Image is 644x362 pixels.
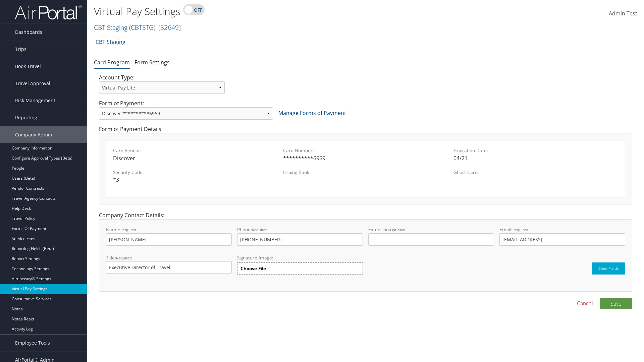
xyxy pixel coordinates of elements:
label: Security Code: [113,169,278,176]
label: Name: [106,226,232,245]
input: Email:Required [499,233,625,246]
label: Email: [499,226,625,245]
label: Signature Image: [237,254,363,262]
label: Card Number: [283,147,448,154]
span: Trips [15,41,26,58]
input: Phone:Required [237,233,363,246]
div: Company Contact Details: [94,211,637,298]
img: airportal-logo.png [15,4,82,20]
label: Extension: [368,226,494,245]
small: Optional [390,227,405,232]
a: Cancel [577,299,593,307]
a: Form Settings [135,59,170,66]
input: Extension:Optional [368,233,494,246]
label: Ghost Card: [453,169,618,176]
label: Choose File [237,262,363,275]
div: Form of Payment: [94,99,637,125]
small: Required [252,227,268,232]
a: Admin Test [609,3,637,24]
span: Employee Tools [15,335,50,351]
span: Admin Test [609,10,637,17]
label: Title: [106,254,232,274]
label: Issuing Bank: [283,169,448,176]
a: Card Program [94,59,130,66]
a: CBT Staging [96,35,125,49]
label: Card Vendor: [113,147,278,154]
span: Book Travel [15,58,41,75]
span: , [ 32649 ] [155,23,181,32]
div: 04/21 [453,154,618,162]
input: Name:Required [106,233,232,246]
input: Title:Required [106,261,232,274]
div: Form of Payment Details: [94,125,637,211]
span: Reporting [15,109,37,126]
a: Manage Forms of Payment [278,109,346,117]
label: Expiration Date: [453,147,618,154]
small: Required [120,227,136,232]
h1: Virtual Pay Settings [94,4,456,18]
small: Required [116,255,132,260]
button: Clear Fields [592,262,625,275]
a: CBT Staging [94,23,181,32]
div: Discover [113,154,278,162]
span: Risk Management [15,92,55,109]
label: Phone: [237,226,363,245]
span: Travel Approval [15,75,50,92]
button: Save [600,298,632,309]
div: Account Type: [94,73,230,99]
span: ( CBTSTG ) [129,23,155,32]
small: Required [513,227,528,232]
span: Dashboards [15,24,42,41]
span: Company Admin [15,126,52,143]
